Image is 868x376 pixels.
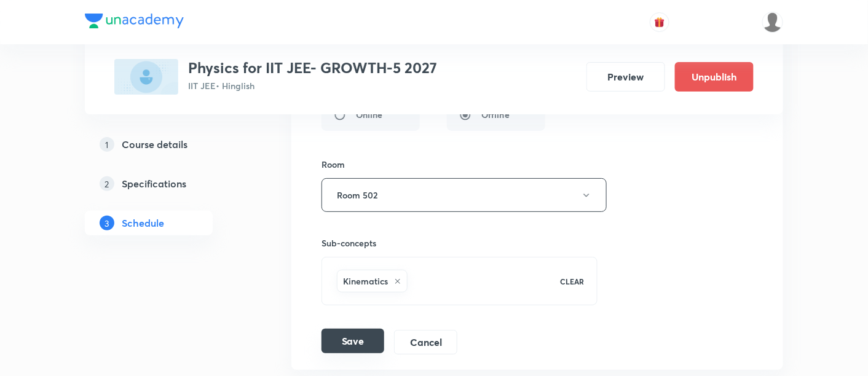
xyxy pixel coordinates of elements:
[85,14,184,28] img: Company Logo
[122,176,186,191] h5: Specifications
[85,171,252,196] a: 2Specifications
[561,276,585,287] p: CLEAR
[586,62,665,92] button: Preview
[122,216,164,230] h5: Schedule
[100,216,114,230] p: 3
[100,137,114,152] p: 1
[322,237,598,249] h6: Sub-concepts
[114,59,178,95] img: 851AE97B-5EB6-48A4-A27D-544544AD2293_plus.png
[394,330,457,354] button: Cancel
[343,275,388,288] h6: Kinematics
[188,79,437,92] p: IIT JEE • Hinglish
[650,12,669,32] button: avatar
[188,59,437,77] h3: Physics for IIT JEE- GROWTH-5 2027
[85,132,252,157] a: 1Course details
[322,329,384,353] button: Save
[322,178,607,212] button: Room 502
[85,14,184,31] a: Company Logo
[322,158,345,171] h6: Room
[654,17,665,28] img: avatar
[762,12,783,33] img: Mustafa kamal
[122,137,187,152] h5: Course details
[100,176,114,191] p: 2
[675,62,754,92] button: Unpublish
